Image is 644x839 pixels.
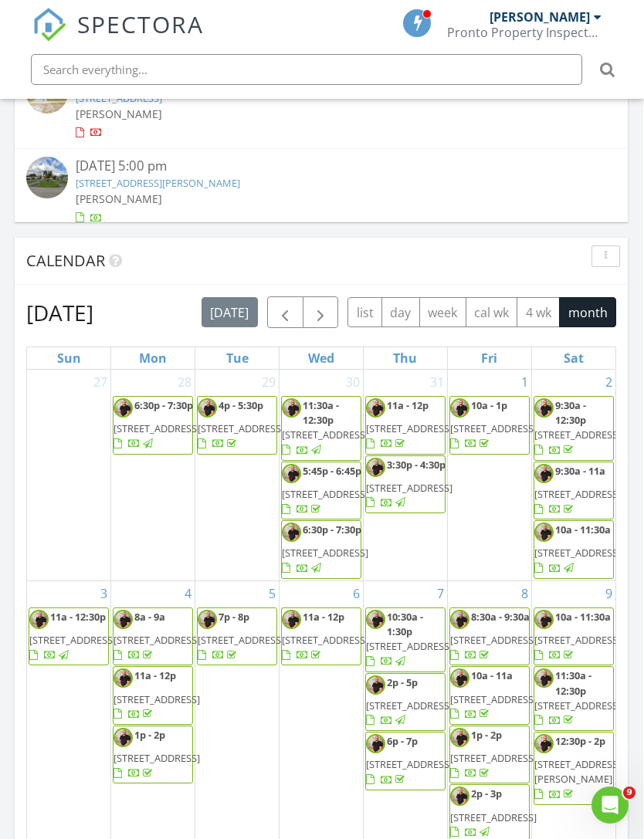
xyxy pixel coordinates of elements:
span: [STREET_ADDRESS] [282,428,368,441]
a: 1p - 2p [STREET_ADDRESS] [114,728,200,780]
img: img_3226.jpeg [366,398,385,418]
a: 7p - 8p [STREET_ADDRESS] [197,607,277,666]
a: 10a - 11:30a [STREET_ADDRESS] [534,520,614,579]
span: [STREET_ADDRESS] [29,633,116,647]
span: 12:30p - 2p [555,734,605,748]
span: 11a - 12p [134,668,176,682]
span: [STREET_ADDRESS] [450,633,537,647]
div: Pronto Property Inspectors [447,25,602,40]
a: 11a - 12p [STREET_ADDRESS] [365,396,446,455]
td: Go to July 27, 2025 [27,370,111,580]
a: 1p - 2p [STREET_ADDRESS] [450,728,537,780]
span: 9:30a - 11a [555,464,605,478]
a: 8a - 9a [STREET_ADDRESS] [113,607,193,666]
td: Go to August 2, 2025 [531,370,615,580]
span: 5:45p - 6:45p [303,464,361,478]
img: img_3226.jpeg [282,610,301,629]
span: [STREET_ADDRESS] [282,546,368,560]
a: 10a - 1p [STREET_ADDRESS] [449,396,530,455]
a: [STREET_ADDRESS][PERSON_NAME] [76,176,240,190]
img: img_3226.jpeg [534,464,554,483]
img: streetview [26,157,68,198]
a: Go to August 2, 2025 [602,370,615,394]
img: img_3226.jpeg [366,610,385,629]
div: An email could not be delivered:Click here to view the email.For more information, viewWhy emails... [12,105,253,189]
a: Tuesday [223,347,252,369]
span: SPECTORA [77,8,204,40]
button: month [559,297,616,327]
a: 6:30p - 7:30p [STREET_ADDRESS] [281,520,361,579]
a: 8:30a - 9:30a [STREET_ADDRESS] [449,607,530,666]
span: 10a - 11a [471,668,513,682]
img: img_3226.jpeg [366,458,385,477]
span: [STREET_ADDRESS] [198,633,284,647]
a: 11a - 12:30p [STREET_ADDRESS] [29,607,109,666]
button: [DATE] [202,297,258,327]
a: [STREET_ADDRESS] [76,91,162,105]
a: Wednesday [305,347,337,369]
a: 11a - 12p [STREET_ADDRESS] [366,398,452,450]
span: Calendar [26,250,105,271]
span: [STREET_ADDRESS] [534,546,621,560]
td: Go to July 30, 2025 [280,370,364,580]
span: [STREET_ADDRESS] [198,421,284,435]
img: img_3226.jpeg [366,675,385,695]
td: Go to July 29, 2025 [195,370,280,580]
span: 11a - 12:30p [50,610,106,624]
img: img_3226.jpeg [534,734,554,753]
span: [STREET_ADDRESS] [366,699,452,712]
a: 10:30a - 1:30p [STREET_ADDRESS] [365,607,446,672]
img: img_3226.jpeg [29,610,49,629]
span: [STREET_ADDRESS] [282,633,368,647]
button: week [419,297,466,327]
span: 10a - 11:30a [555,610,611,624]
span: 1p - 2p [134,728,165,742]
a: Friday [478,347,500,369]
button: day [381,297,420,327]
span: 6p - 7p [387,734,418,748]
img: img_3226.jpeg [282,523,301,542]
b: Reconnect [236,518,295,529]
a: 2p - 5p [STREET_ADDRESS] [366,675,452,727]
span: 6:30p - 7:30p [303,523,361,536]
a: Monday [136,347,170,369]
button: Previous month [267,296,303,328]
span: [STREET_ADDRESS] [366,757,452,771]
a: 11:30a - 12:30p [STREET_ADDRESS] [281,396,361,461]
a: Go to August 3, 2025 [97,581,110,606]
a: Go to August 5, 2025 [266,581,279,606]
a: SPECTORA [32,21,204,53]
a: 11:30a - 12:30p [STREET_ADDRESS] [534,666,614,731]
a: 7p - 8p [STREET_ADDRESS] [198,610,284,661]
a: 5:45p - 6:45p [STREET_ADDRESS] [281,462,361,520]
a: 11:30a - 12:30p [STREET_ADDRESS] [282,398,368,457]
a: Saturday [561,347,587,369]
a: 10a - 11:30a [STREET_ADDRESS] [534,607,614,666]
a: 9:30a - 11a [STREET_ADDRESS] [534,464,621,516]
span: [STREET_ADDRESS][PERSON_NAME] [534,757,621,786]
span: 8a - 9a [134,610,165,624]
span: [STREET_ADDRESS] [366,421,452,435]
span: [STREET_ADDRESS] [366,639,452,653]
button: Next month [303,296,339,328]
a: 6:30p - 7:30p [STREET_ADDRESS] [113,396,193,455]
div: Support • 1h ago [25,192,106,201]
a: Go to July 29, 2025 [259,370,279,394]
button: Start recording [98,453,110,465]
a: Go to July 27, 2025 [90,370,110,394]
a: [DATE] 5:00 pm [STREET_ADDRESS][PERSON_NAME] [PERSON_NAME] [26,157,616,225]
img: img_3226.jpeg [114,398,133,418]
a: 10a - 11:30a [STREET_ADDRESS] [534,523,621,574]
a: 1p - 2p [STREET_ADDRESS] [113,726,193,784]
img: img_3226.jpeg [450,728,469,747]
span: [STREET_ADDRESS] [534,428,621,441]
a: [DATE] 4:00 pm [STREET_ADDRESS] [PERSON_NAME] [26,72,616,140]
span: [STREET_ADDRESS] [114,692,200,706]
a: 11a - 12p [STREET_ADDRESS] [113,666,193,725]
a: 12:30p - 2p [STREET_ADDRESS][PERSON_NAME] [534,732,614,805]
span: 9:30a - 12:30p [555,398,586,427]
a: 4p - 5:30p [STREET_ADDRESS] [198,398,284,450]
a: 6:30p - 7:30p [STREET_ADDRESS] [114,398,200,450]
button: Home [242,6,271,36]
span: 11:30a - 12:30p [303,398,339,427]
